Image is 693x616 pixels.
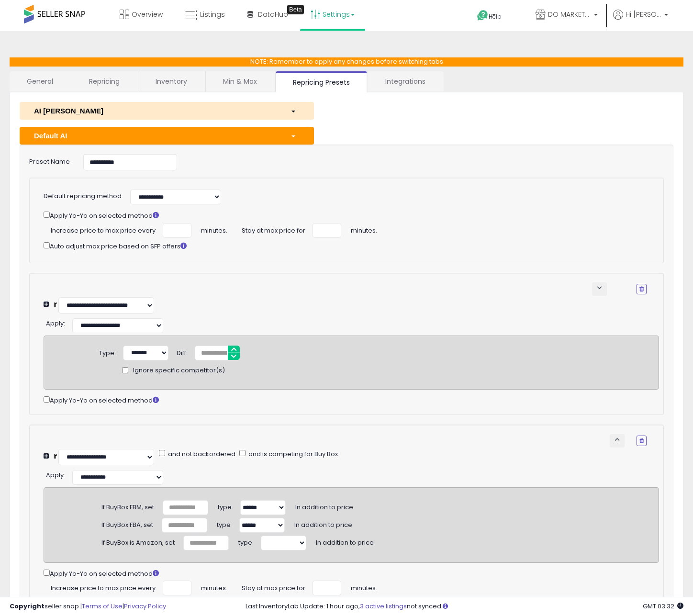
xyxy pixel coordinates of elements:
[201,581,227,593] span: minutes.
[101,517,153,530] div: If BuyBox FBA, set
[443,603,448,609] i: Click here to read more about un-synced listings.
[316,535,374,547] span: In addition to price
[44,394,659,405] div: Apply Yo-Yo on selected method
[10,57,683,67] p: NOTE: Remember to apply any changes before switching tabs
[639,286,644,292] i: Remove Condition
[44,240,647,251] div: Auto adjust max price based on SFP offers
[489,12,502,21] span: Help
[10,602,45,611] strong: Copyright
[201,223,227,235] span: minutes.
[20,102,314,120] button: AI [PERSON_NAME]
[246,602,683,611] div: Last InventoryLab Update: 1 hour ago, not synced.
[51,223,156,235] span: Increase price to max price every
[613,435,622,444] span: keyboard_arrow_up
[238,535,252,547] span: type
[294,517,352,529] span: In addition to price
[351,223,377,235] span: minutes.
[101,500,154,512] div: If BuyBox FBM, set
[613,10,668,31] a: Hi [PERSON_NAME]
[44,568,659,579] div: Apply Yo-Yo on selected method
[368,71,443,91] a: Integrations
[360,602,407,611] a: 3 active listings
[133,366,225,375] span: Ignore specific competitor(s)
[469,2,520,31] a: Help
[138,71,204,91] a: Inventory
[626,10,661,19] span: Hi [PERSON_NAME]
[200,10,225,19] span: Listings
[206,71,274,91] a: Min & Max
[643,602,683,611] span: 2025-10-6 03:32 GMT
[258,10,288,19] span: DataHub
[44,210,647,221] div: Apply Yo-Yo on selected method
[46,468,65,480] div: :
[72,71,137,91] a: Repricing
[124,602,166,611] a: Privacy Policy
[82,602,123,611] a: Terms of Use
[242,581,305,593] span: Stay at max price for
[44,192,123,201] label: Default repricing method:
[351,581,377,593] span: minutes.
[177,346,188,358] div: Diff:
[595,283,604,292] span: keyboard_arrow_down
[22,154,76,167] label: Preset Name
[20,127,314,145] button: Default AI
[242,223,305,235] span: Stay at max price for
[295,499,353,512] span: In addition to price
[46,470,64,480] span: Apply
[10,602,166,611] div: seller snap | |
[548,10,591,19] span: DO MARKETPLACE LLC
[477,10,489,22] i: Get Help
[27,106,283,116] div: AI [PERSON_NAME]
[27,131,283,141] div: Default AI
[287,5,304,14] div: Tooltip anchor
[101,535,175,548] div: If BuyBox is Amazon, set
[10,71,71,91] a: General
[639,438,644,444] i: Remove Condition
[592,282,607,296] button: keyboard_arrow_down
[610,434,625,448] button: keyboard_arrow_up
[99,346,116,358] div: Type:
[51,581,156,593] span: Increase price to max price every
[132,10,163,19] span: Overview
[217,517,231,529] span: type
[218,499,232,512] span: type
[276,71,367,92] a: Repricing Presets
[167,449,235,459] span: and not backordered
[247,449,338,459] span: and is competing for Buy Box
[46,316,65,328] div: :
[46,319,64,328] span: Apply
